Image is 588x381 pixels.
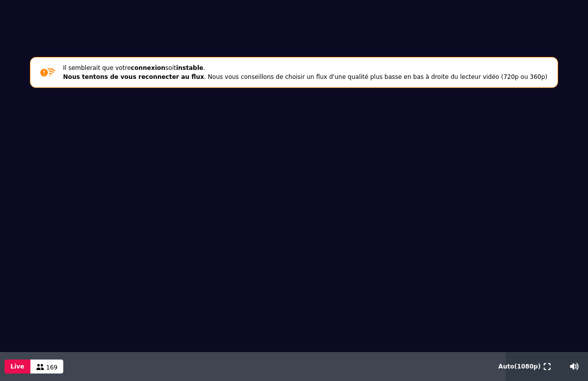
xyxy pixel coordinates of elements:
[131,64,165,71] strong: connexion
[176,64,203,71] strong: instable
[46,364,58,371] span: 169
[4,360,30,374] button: Live
[55,63,547,81] p: Il semblerait que votre soit . . Nous vous conseillons de choisir un flux d'une qualité plus bass...
[63,73,204,80] strong: Nous tentons de vous reconnecter au flux
[496,352,543,381] button: Auto(1080p)
[498,363,541,370] span: Auto ( 1080 p)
